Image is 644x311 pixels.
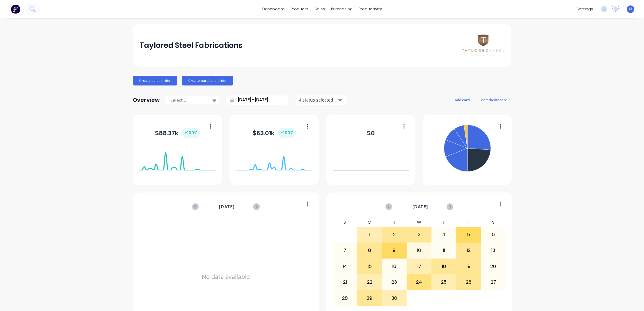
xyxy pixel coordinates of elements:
div: 11 [432,243,456,258]
button: edit dashboard [477,96,511,104]
div: 8 [357,243,382,258]
div: productivity [356,5,385,14]
div: $ 0 [367,129,375,138]
div: 6 [481,227,505,242]
div: 14 [333,259,357,274]
div: settings [573,5,596,14]
div: 1 [357,227,382,242]
div: sales [311,5,328,14]
div: S [481,218,506,227]
div: 25 [432,275,456,290]
span: [DATE] [412,203,428,210]
div: T [431,218,456,227]
div: 7 [333,243,357,258]
div: 19 [456,259,481,274]
div: products [288,5,311,14]
a: dashboard [259,5,288,14]
img: Factory [11,5,20,14]
button: Create sales order [133,76,177,85]
div: 22 [357,275,382,290]
div: 5 [456,227,481,242]
div: 21 [333,275,357,290]
div: 9 [382,243,407,258]
div: 10 [407,243,431,258]
div: + 100 % [182,128,200,138]
div: 2 [382,227,407,242]
div: $ 63.01k [253,128,296,138]
div: 20 [481,259,505,274]
div: 24 [407,275,431,290]
div: 29 [357,290,382,306]
div: 30 [382,290,407,306]
div: T [382,218,407,227]
button: add card [451,96,474,104]
div: F [456,218,481,227]
div: + 100 % [278,128,296,138]
div: 4 [432,227,456,242]
div: Taylored Steel Fabrications [139,39,242,52]
button: 4 status selected [296,95,347,105]
div: S [333,218,357,227]
div: 28 [333,290,357,306]
div: 15 [357,259,382,274]
div: M [357,218,382,227]
div: 27 [481,275,505,290]
div: 26 [456,275,481,290]
div: 13 [481,243,505,258]
div: 18 [432,259,456,274]
div: 17 [407,259,431,274]
span: M [629,6,632,12]
button: Create purchase order [182,76,233,85]
div: Overview [133,94,160,106]
img: Taylored Steel Fabrications [462,35,505,56]
div: 16 [382,259,407,274]
div: 4 status selected [299,97,337,103]
div: W [407,218,431,227]
div: purchasing [328,5,356,14]
div: 12 [456,243,481,258]
div: 23 [382,275,407,290]
span: [DATE] [219,203,235,210]
div: 3 [407,227,431,242]
div: $ 88.37k [155,128,200,138]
